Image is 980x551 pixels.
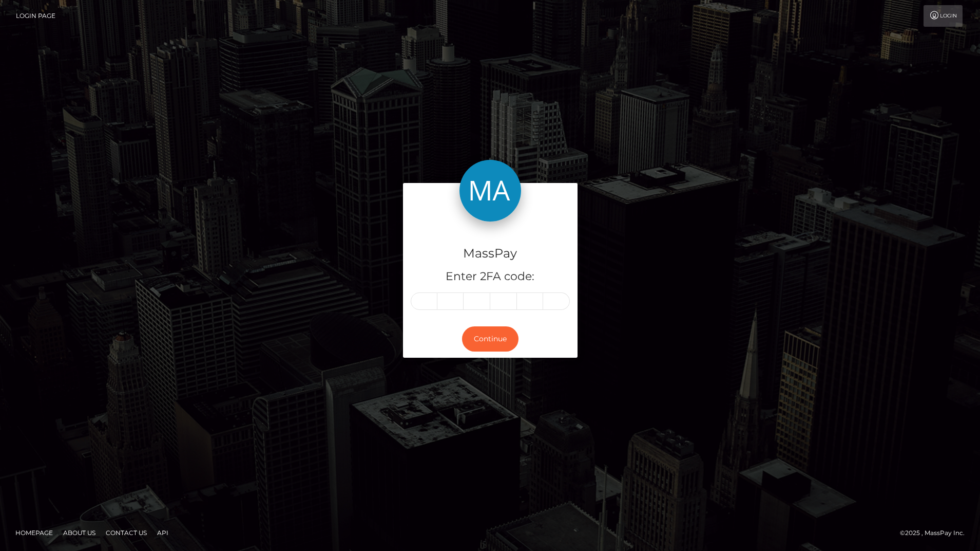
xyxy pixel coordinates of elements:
a: Login Page [16,5,55,27]
button: Continue [462,326,518,352]
a: About Us [59,525,100,541]
a: API [153,525,172,541]
a: Homepage [11,525,57,541]
div: © 2025 , MassPay Inc. [900,527,972,539]
a: Contact Us [102,525,151,541]
h5: Enter 2FA code: [411,269,570,285]
img: MassPay [459,160,521,222]
a: Login [924,5,963,27]
h4: MassPay [411,245,570,263]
